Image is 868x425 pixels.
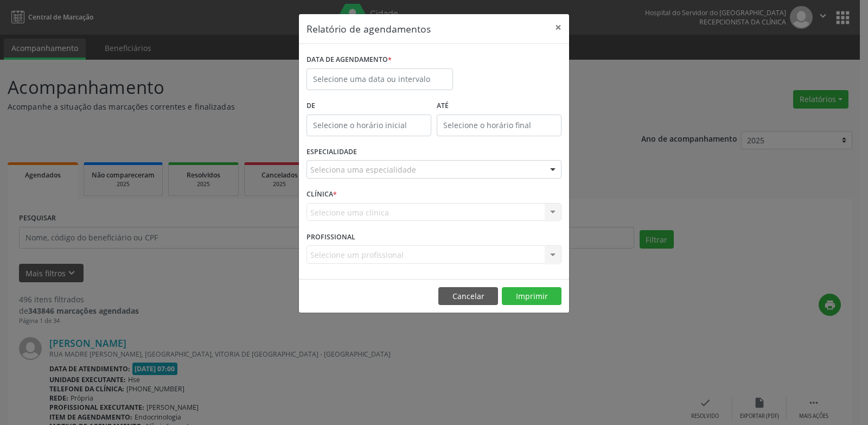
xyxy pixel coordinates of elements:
button: Close [547,14,569,41]
button: Cancelar [438,287,498,306]
input: Selecione o horário final [437,115,561,136]
label: ESPECIALIDADE [307,144,357,161]
h5: Relatório de agendamentos [307,22,431,36]
label: CLÍNICA [307,186,337,203]
input: Selecione uma data ou intervalo [307,68,453,90]
input: Selecione o horário inicial [307,115,431,136]
label: ATÉ [437,98,561,115]
button: Imprimir [502,287,561,306]
label: De [307,98,431,115]
label: PROFISSIONAL [307,229,355,245]
label: DATA DE AGENDAMENTO [307,52,392,68]
span: Seleciona uma especialidade [310,164,416,175]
